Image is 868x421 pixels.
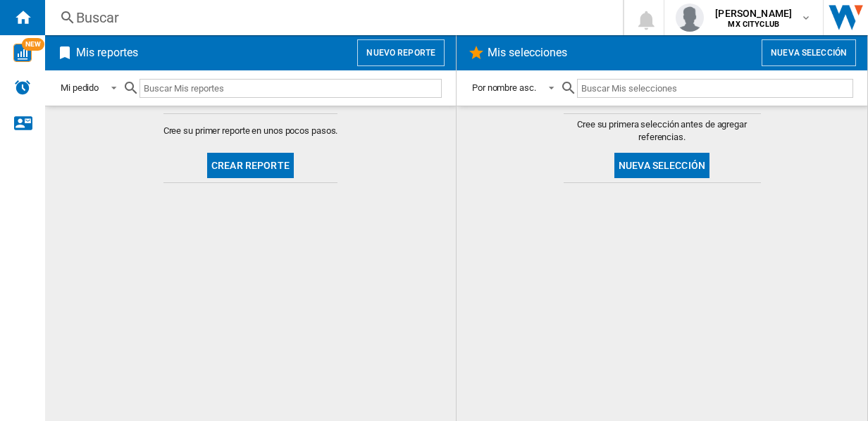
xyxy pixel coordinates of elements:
b: MX CITYCLUB [728,20,779,29]
span: Cree su primer reporte en unos pocos pasos. [163,125,338,137]
img: alerts-logo.svg [14,79,31,96]
h2: Mis selecciones [485,39,571,66]
button: Nueva selección [614,153,709,178]
div: Por nombre asc. [472,82,536,93]
div: Buscar [76,8,586,27]
button: Nuevo reporte [357,39,445,66]
img: profile.jpg [676,4,704,32]
button: Crear reporte [207,153,294,178]
div: Mi pedido [61,82,99,93]
h2: Mis reportes [73,39,141,66]
input: Buscar Mis reportes [139,79,442,98]
img: wise-card.svg [13,44,32,62]
span: NEW [22,38,44,51]
span: [PERSON_NAME] [715,6,792,20]
span: Cree su primera selección antes de agregar referencias. [564,118,761,144]
input: Buscar Mis selecciones [577,79,853,98]
button: Nueva selección [762,39,856,66]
